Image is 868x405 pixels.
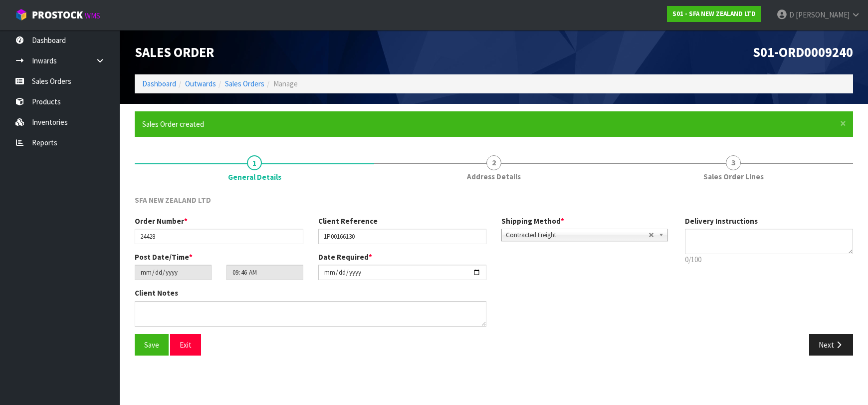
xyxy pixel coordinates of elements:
span: 2 [486,155,501,170]
p: 0/100 [685,254,854,265]
span: 1 [247,155,262,170]
small: WMS [85,11,100,20]
button: Exit [170,334,201,356]
label: Date Required [318,252,372,262]
span: × [840,116,846,130]
span: Address Details [467,171,521,182]
label: Order Number [135,216,188,226]
span: [PERSON_NAME] [796,10,850,19]
span: 3 [726,155,741,170]
span: General Details [135,187,853,363]
label: Client Notes [135,288,178,298]
span: Manage [273,79,298,88]
a: Dashboard [142,79,176,88]
strong: S01 - SFA NEW ZEALAND LTD [672,9,756,18]
label: Shipping Method [501,216,564,226]
button: Next [809,334,853,356]
a: Sales Orders [225,79,264,88]
button: Save [135,334,169,356]
span: D [789,10,794,19]
input: Client Reference [318,229,487,244]
a: Outwards [185,79,216,88]
span: Save [144,340,159,350]
span: Sales Order created [142,119,204,129]
label: Delivery Instructions [685,216,758,226]
span: Contracted Freight [506,229,649,241]
span: General Details [228,172,281,182]
label: Post Date/Time [135,252,193,262]
span: Sales Order [135,44,214,60]
span: ProStock [32,8,83,21]
img: cube-alt.png [15,8,27,21]
label: Client Reference [318,216,378,226]
input: Order Number [135,229,303,244]
span: SFA NEW ZEALAND LTD [135,195,211,205]
span: Sales Order Lines [703,171,764,182]
span: S01-ORD0009240 [753,44,853,60]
